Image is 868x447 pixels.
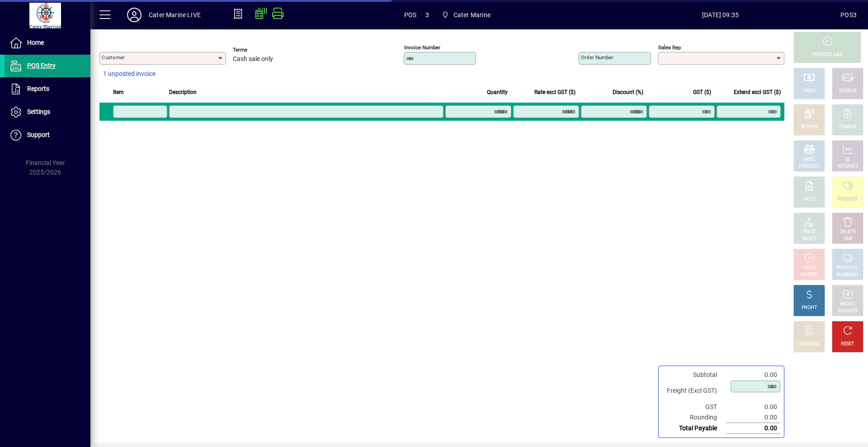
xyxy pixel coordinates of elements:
[658,44,681,51] mat-label: Sales rep
[726,370,780,380] td: 0.00
[734,87,781,97] span: Extend excl GST ($)
[803,196,815,203] div: NOTE
[839,88,856,94] div: CHEQUE
[5,78,90,100] a: Reports
[726,412,780,423] td: 0.00
[802,235,817,242] div: SELECT
[798,341,820,348] div: DISCOUNT
[5,32,90,54] a: Home
[27,62,56,69] span: POS Entry
[726,423,780,434] td: 0.00
[113,87,124,97] span: Item
[726,402,780,412] td: 0.00
[838,308,857,315] div: INVOICES
[811,52,843,58] div: PROCESS SALE
[27,85,49,92] span: Reports
[803,265,815,272] div: HOLD
[840,8,857,22] div: POS3
[534,87,576,97] span: Rate excl GST ($)
[662,370,726,380] td: Subtotal
[836,272,859,278] div: SUMMARY
[27,108,50,115] span: Settings
[5,101,90,123] a: Settings
[837,163,858,170] div: ACCOUNT
[802,305,817,311] div: PROFIT
[438,7,494,23] span: Cater Marine
[613,87,643,97] span: Discount (%)
[837,265,858,272] div: PRODUCT
[804,156,815,163] div: MISC
[839,124,857,131] div: CHARGE
[99,66,159,82] button: 1 unposted invoice
[843,235,852,242] div: LINE
[149,8,201,22] div: Cater Marine LIVE
[581,54,613,61] mat-label: Order number
[404,8,417,22] span: POS
[27,131,50,138] span: Support
[102,54,125,61] mat-label: Customer
[404,44,440,51] mat-label: Invoice number
[453,8,491,22] span: Cater Marine
[169,87,197,97] span: Description
[799,163,819,170] div: PRODUCT
[840,301,856,308] div: RECALL
[837,196,858,203] div: PRODUCT
[662,380,726,402] td: Freight (Excl GST)
[662,423,726,434] td: Total Payable
[5,124,90,146] a: Support
[803,229,816,235] div: PRICE
[801,124,818,131] div: EFTPOS
[487,87,508,97] span: Quantity
[803,88,815,94] div: CASH
[840,229,855,235] div: DELETE
[233,56,273,63] span: Cash sale only
[845,156,851,163] div: GL
[801,272,817,278] div: INVOICE
[27,39,44,46] span: Home
[233,47,287,53] span: Terms
[662,412,726,423] td: Rounding
[600,8,840,22] span: [DATE] 09:35
[662,402,726,412] td: GST
[693,87,711,97] span: GST ($)
[841,341,854,348] div: RESET
[120,7,149,23] button: Profile
[425,8,429,22] span: 3
[103,69,156,79] span: 1 unposted invoice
